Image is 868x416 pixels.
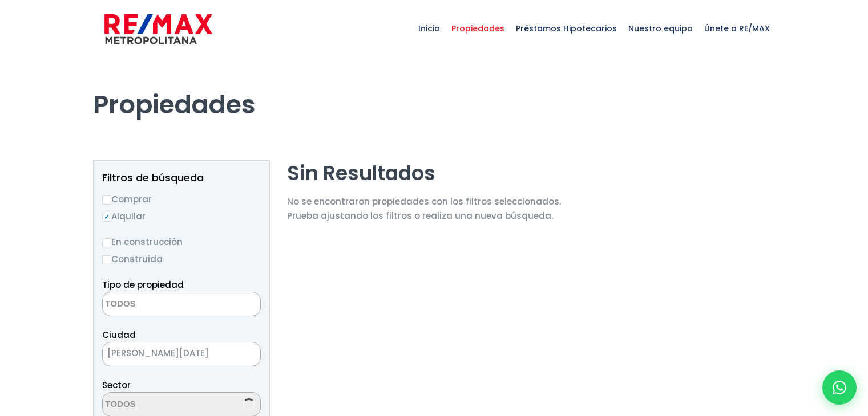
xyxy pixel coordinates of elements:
[102,213,111,222] input: Alquilar
[699,11,776,46] span: Únete a RE/MAX
[102,342,261,366] span: SANTO DOMINGO DE GUZMÁN
[510,11,623,46] span: Préstamos Hipotecarios
[287,194,561,223] p: No se encontraron propiedades con los filtros seleccionados. Prueba ajustando los filtros o reali...
[243,349,249,360] span: ×
[446,11,510,46] span: Propiedades
[287,160,561,186] h2: Sin Resultados
[232,345,249,364] button: Remove all items
[413,11,446,46] span: Inicio
[102,192,261,206] label: Comprar
[102,235,261,249] label: En construcción
[103,292,213,317] textarea: Search
[102,209,261,223] label: Alquilar
[102,329,136,341] span: Ciudad
[102,379,131,391] span: Sector
[103,345,232,361] span: SANTO DOMINGO DE GUZMÁN
[102,252,261,266] label: Construida
[102,279,184,291] span: Tipo de propiedad
[623,11,699,46] span: Nuestro equipo
[102,172,261,183] h2: Filtros de búsqueda
[102,195,111,205] input: Comprar
[102,255,111,264] input: Construida
[104,12,212,46] img: remax-metropolitana-logo
[102,238,111,247] input: En construcción
[93,58,776,120] h1: Propiedades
